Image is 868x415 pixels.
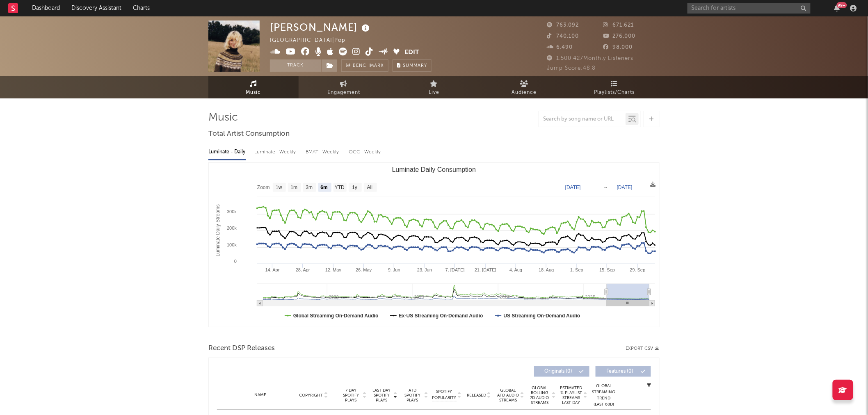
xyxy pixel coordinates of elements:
[208,76,299,98] a: Music
[209,163,659,327] svg: Luminate Daily Consumption
[356,267,372,272] text: 26. May
[246,88,261,98] span: Music
[234,259,237,264] text: 0
[603,34,636,39] span: 276.000
[254,145,297,159] div: Luminate - Weekly
[299,393,323,398] span: Copyright
[547,34,579,39] span: 740.100
[467,393,486,398] span: Released
[547,56,633,61] span: 1.500.427 Monthly Listeners
[371,388,393,403] span: Last Day Spotify Plays
[399,313,483,319] text: Ex-US Streaming On-Demand Audio
[405,48,420,58] button: Edit
[599,267,615,272] text: 15. Sep
[341,59,388,72] a: Benchmark
[432,389,457,401] span: Spotify Popularity
[569,76,660,98] a: Playlists/Charts
[296,267,310,272] text: 28. Apr
[349,145,381,159] div: OCC - Weekly
[417,267,432,272] text: 23. Jun
[429,88,439,98] span: Live
[565,185,581,190] text: [DATE]
[497,388,519,403] span: Global ATD Audio Streams
[603,185,608,190] text: →
[512,88,537,98] span: Audience
[208,145,246,159] div: Luminate - Daily
[208,344,275,353] span: Recent DSP Releases
[233,392,287,398] div: Name
[327,88,360,98] span: Engagement
[335,185,345,191] text: YTD
[340,388,362,403] span: 7 Day Spotify Plays
[534,366,589,377] button: Originals(0)
[603,23,634,28] span: 671.621
[388,267,400,272] text: 9. Jun
[257,185,270,191] text: Zoom
[596,366,651,377] button: Features(0)
[528,385,551,405] span: Global Rolling 7D Audio Streams
[367,185,372,191] text: All
[547,45,573,50] span: 6.490
[291,185,298,191] text: 1m
[276,185,282,191] text: 1w
[352,185,357,191] text: 1y
[306,185,313,191] text: 3m
[392,166,476,173] text: Luminate Daily Consumption
[227,209,237,214] text: 300k
[603,45,633,50] span: 98.000
[509,267,522,272] text: 4. Aug
[688,3,811,14] input: Search for artists
[592,383,616,408] div: Global Streaming Trend (Last 60D)
[617,185,633,190] text: [DATE]
[539,116,626,123] input: Search by song name or URL
[227,226,237,230] text: 200k
[560,385,582,405] span: Estimated % Playlist Streams Last Day
[265,267,280,272] text: 14. Apr
[402,388,423,403] span: ATD Spotify Plays
[353,61,384,71] span: Benchmark
[504,313,580,319] text: US Streaming On-Demand Audio
[630,267,646,272] text: 29. Sep
[837,2,847,8] div: 99 +
[547,23,579,28] span: 763.092
[215,204,221,256] text: Luminate Daily Streams
[299,76,389,98] a: Engagement
[445,267,465,272] text: 7. [DATE]
[479,76,569,98] a: Audience
[208,129,290,139] span: Total Artist Consumption
[293,313,379,319] text: Global Streaming On-Demand Audio
[393,59,432,72] button: Summary
[325,267,342,272] text: 12. May
[626,346,660,351] button: Export CSV
[270,36,355,46] div: [GEOGRAPHIC_DATA] | Pop
[321,185,328,191] text: 6m
[306,145,340,159] div: BMAT - Weekly
[601,369,639,374] span: Features ( 0 )
[547,66,596,71] span: Jump Score: 48.8
[227,242,237,247] text: 100k
[594,88,635,98] span: Playlists/Charts
[570,267,583,272] text: 1. Sep
[539,369,577,374] span: Originals ( 0 )
[270,21,372,34] div: [PERSON_NAME]
[270,59,321,72] button: Track
[475,267,496,272] text: 21. [DATE]
[389,76,479,98] a: Live
[539,267,554,272] text: 18. Aug
[403,64,427,68] span: Summary
[834,5,840,11] button: 99+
